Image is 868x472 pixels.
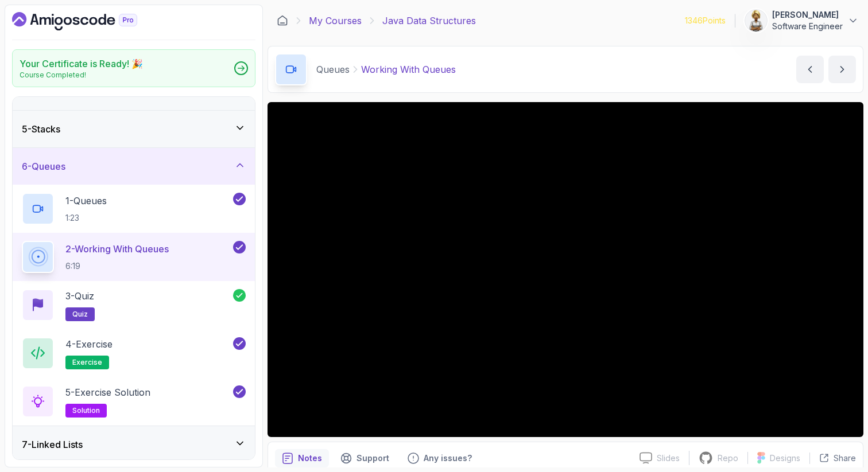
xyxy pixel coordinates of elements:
[65,242,169,256] p: 2 - Working With Queues
[657,453,680,464] p: Slides
[745,9,859,32] button: user profile image[PERSON_NAME]Software Engineer
[277,15,288,26] a: Dashboard
[65,337,113,351] p: 4 - Exercise
[22,122,60,136] h3: 5 - Stacks
[275,449,329,467] button: notes button
[65,194,107,208] p: 1 - Queues
[65,212,107,224] p: 1:23
[772,21,843,32] p: Software Engineer
[309,14,362,28] a: My Courses
[382,14,476,28] p: Java Data Structures
[13,148,255,185] button: 6-Queues
[718,453,738,464] p: Repo
[13,111,255,147] button: 5-Stacks
[22,385,246,418] button: 5-Exercise Solutionsolution
[316,63,350,76] p: Queues
[772,9,843,21] p: [PERSON_NAME]
[828,56,856,83] button: next content
[22,337,246,369] button: 4-Exerciseexercise
[834,453,856,464] p: Share
[361,63,456,76] p: Working With Queues
[65,260,169,272] p: 6:19
[22,159,65,173] h3: 6 - Queues
[298,453,322,464] p: Notes
[13,426,255,463] button: 7-Linked Lists
[72,310,88,319] span: quiz
[796,56,824,83] button: previous content
[22,193,246,225] button: 1-Queues1:23
[268,102,863,437] iframe: 2 - Working with Queues
[65,385,150,399] p: 5 - Exercise Solution
[424,453,472,464] p: Any issues?
[22,241,246,273] button: 2-Working With Queues6:19
[20,57,143,71] h2: Your Certificate is Ready! 🎉
[334,449,396,467] button: Support button
[72,406,100,415] span: solution
[770,453,800,464] p: Designs
[20,71,143,80] p: Course Completed!
[356,453,389,464] p: Support
[72,358,102,367] span: exercise
[12,49,255,87] a: Your Certificate is Ready! 🎉Course Completed!
[809,453,856,464] button: Share
[401,449,479,467] button: Feedback button
[22,438,83,451] h3: 7 - Linked Lists
[12,12,164,30] a: Dashboard
[685,15,726,26] p: 1346 Points
[745,10,767,32] img: user profile image
[65,289,94,303] p: 3 - Quiz
[22,289,246,321] button: 3-Quizquiz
